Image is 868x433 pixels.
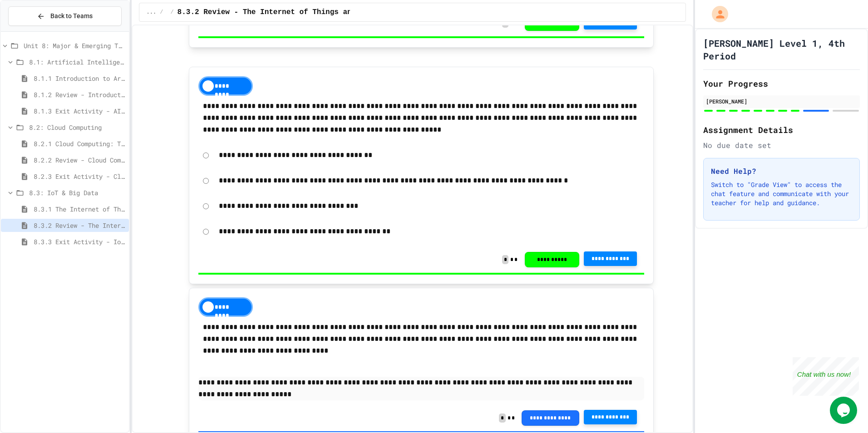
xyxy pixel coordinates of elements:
span: 8.3.2 Review - The Internet of Things and Big Data [34,221,125,230]
span: 8.1: Artificial Intelligence Basics [29,57,125,67]
h1: [PERSON_NAME] Level 1, 4th Period [703,37,860,62]
span: / [170,9,173,16]
span: / [160,9,163,16]
iframe: chat widget [793,357,859,396]
span: 8.2: Cloud Computing [29,123,125,132]
span: Unit 8: Major & Emerging Technologies [24,41,125,50]
span: 8.2.2 Review - Cloud Computing [34,155,125,165]
span: Back to Teams [50,11,93,21]
span: 8.3.1 The Internet of Things and Big Data: Our Connected Digital World [34,204,125,214]
p: Switch to "Grade View" to access the chat feature and communicate with your teacher for help and ... [711,180,852,207]
div: [PERSON_NAME] [706,97,857,105]
span: 8.3.2 Review - The Internet of Things and Big Data [178,7,395,18]
div: No due date set [703,140,860,151]
h3: Need Help? [711,166,852,177]
span: ... [147,9,157,16]
h2: Your Progress [703,77,860,90]
div: My Account [702,4,730,25]
span: 8.2.1 Cloud Computing: Transforming the Digital World [34,139,125,148]
span: 8.3.3 Exit Activity - IoT Data Detective Challenge [34,237,125,246]
iframe: chat widget [830,397,859,424]
span: 8.1.3 Exit Activity - AI Detective [34,106,125,116]
span: 8.1.2 Review - Introduction to Artificial Intelligence [34,90,125,99]
span: 8.1.1 Introduction to Artificial Intelligence [34,74,125,83]
span: 8.3: IoT & Big Data [29,188,125,197]
span: 8.2.3 Exit Activity - Cloud Service Detective [34,172,125,181]
h2: Assignment Details [703,123,860,136]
